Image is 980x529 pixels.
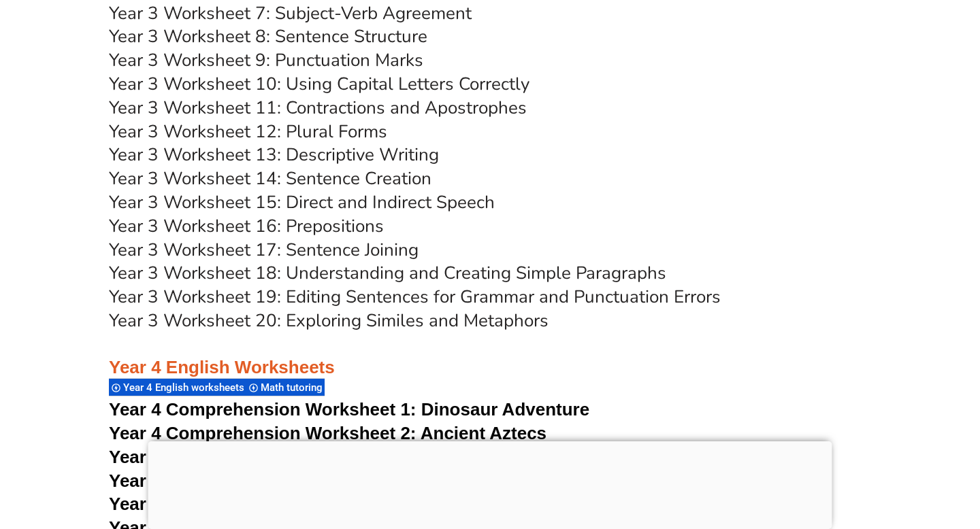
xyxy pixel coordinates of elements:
a: Year 3 Worksheet 15: Direct and Indirect Speech [109,190,495,214]
a: Year 3 Worksheet 17: Sentence Joining [109,238,419,262]
iframe: Chat Widget [747,375,980,529]
a: Year 3 Worksheet 13: Descriptive Writing [109,143,439,167]
a: Year 3 Worksheet 19: Editing Sentences for Grammar and Punctuation Errors [109,285,721,309]
a: Year 3 Worksheet 7: Subject-Verb Agreement [109,1,472,25]
a: Year 4 Comprehension Worksheet 5: The Woolly Mammoth [109,494,604,514]
a: Year 4 Comprehension Worksheet 1: Dinosaur Adventure [109,399,589,420]
span: Year 4 Comprehension Worksheet 1: [109,399,416,420]
a: Year 4 Comprehension Worksheet 3: Barbie Land [109,447,523,467]
h3: Year 4 English Worksheets [109,333,871,379]
iframe: Advertisement [148,441,832,526]
span: Year 4 English worksheets [123,381,248,394]
a: Year 3 Worksheet 11: Contractions and Apostrophes [109,96,527,120]
a: Year 3 Worksheet 20: Exploring Similes and Metaphors [109,309,549,332]
span: Dinosaur Adventure [421,399,589,420]
div: Math tutoring [246,378,325,396]
a: Year 3 Worksheet 16: Prepositions [109,214,384,238]
span: Math tutoring [261,381,327,394]
a: Year 4 Comprehension Worksheet 2: Ancient Aztecs [109,423,546,443]
a: Year 4 Comprehension Worksheet 4: Lost in Time [109,471,525,491]
div: Year 4 English worksheets [109,378,246,396]
a: Year 3 Worksheet 12: Plural Forms [109,120,387,143]
a: Year 3 Worksheet 14: Sentence Creation [109,167,431,190]
a: Year 3 Worksheet 9: Punctuation Marks [109,48,423,72]
a: Year 3 Worksheet 8: Sentence Structure [109,24,427,48]
a: Year 3 Worksheet 18: Understanding and Creating Simple Paragraphs [109,261,666,285]
a: Year 3 Worksheet 10: Using Capital Letters Correctly [109,72,529,96]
